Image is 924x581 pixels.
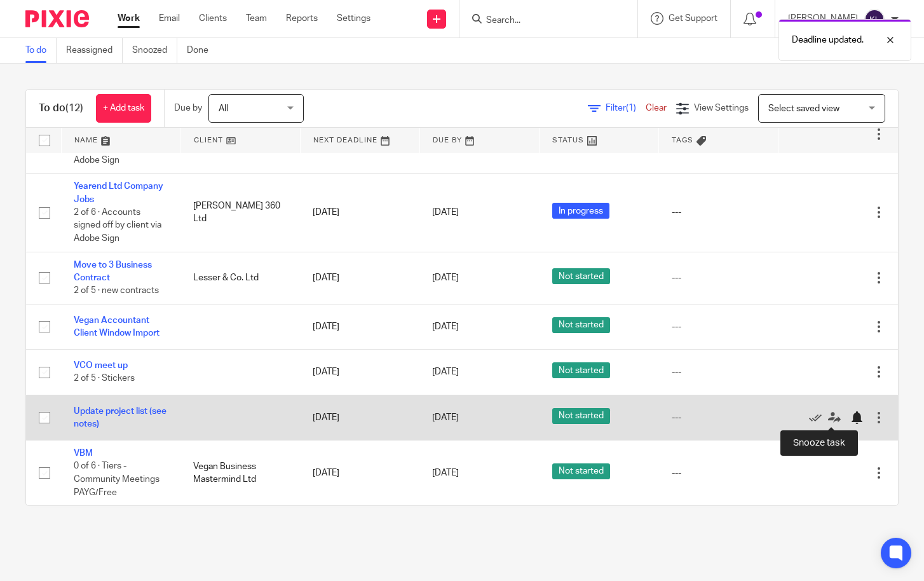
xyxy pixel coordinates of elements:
p: Due by [174,102,202,114]
a: VBM [74,449,93,458]
a: Yearend Ltd Company Jobs [74,182,163,203]
span: (1) [626,104,636,113]
span: 2 of 5 · Stickers [74,374,135,383]
a: Vegan Accountant Client Window Import [74,316,160,338]
td: [PERSON_NAME] 360 Ltd [180,174,300,252]
span: 2 of 5 · new contracts [74,286,159,295]
div: --- [672,320,766,333]
span: Not started [552,463,610,479]
td: [DATE] [300,441,419,506]
span: Not started [552,408,610,424]
span: [DATE] [432,413,459,422]
a: Reports [286,12,318,25]
a: Clients [199,12,227,25]
a: Settings [337,12,370,25]
td: [DATE] [300,252,419,304]
span: Filter [606,104,646,113]
span: 2 of 6 · Accounts signed off by client via Adobe Sign [74,208,161,243]
a: VCO meet up [74,361,128,370]
a: Move to 3 Business Contract [74,261,152,282]
span: Select saved view [768,104,839,113]
a: Reassigned [66,38,123,63]
a: + Add task [96,94,151,123]
div: --- [672,366,766,378]
span: In progress [552,203,609,219]
span: Not started [552,317,610,333]
td: [DATE] [300,174,419,252]
div: --- [672,467,766,479]
a: Team [246,12,267,25]
a: Clear [646,104,667,113]
span: [DATE] [432,273,459,282]
td: Lesser & Co. Ltd [180,252,300,304]
td: [DATE] [300,350,419,395]
a: To do [25,38,57,63]
p: Deadline updated. [792,34,864,46]
span: Not started [552,268,610,284]
span: 2 of 6 · Accounts signed off by client via Adobe Sign [74,130,161,165]
span: All [219,104,228,113]
a: Mark as done [809,411,828,424]
span: Not started [552,362,610,378]
span: (12) [65,103,83,113]
span: View Settings [694,104,749,113]
td: [DATE] [300,395,419,440]
td: [DATE] [300,304,419,349]
span: [DATE] [432,208,459,217]
a: Snoozed [132,38,177,63]
span: Tags [672,137,693,144]
span: [DATE] [432,322,459,331]
a: Email [159,12,180,25]
span: [DATE] [432,468,459,477]
img: Pixie [25,10,89,27]
a: Update project list (see notes) [74,407,166,428]
span: 0 of 6 · Tiers - Community Meetings PAYG/Free [74,462,160,497]
a: Work [118,12,140,25]
span: [DATE] [432,367,459,376]
td: Vegan Business Mastermind Ltd [180,441,300,506]
h1: To do [39,102,83,115]
div: --- [672,271,766,284]
img: svg%3E [864,9,885,29]
div: --- [672,206,766,219]
div: --- [672,411,766,424]
a: Done [187,38,218,63]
